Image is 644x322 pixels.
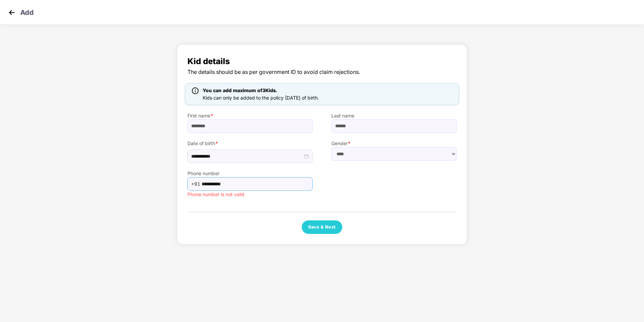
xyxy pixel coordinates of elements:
label: Phone number [187,170,313,177]
span: Phone number is not valid [187,191,244,197]
span: You can add maximum of 3 Kids. [203,87,277,93]
span: Kid details [187,55,457,68]
span: Kids can only be added to the policy [DATE] of birth. [203,95,319,101]
button: Save & Next [302,220,342,234]
span: +91 [191,179,200,189]
span: The details should be as per government ID to avoid claim rejections. [187,68,457,76]
label: First name [187,112,313,119]
p: Add [20,7,34,16]
label: Gender [331,140,457,147]
label: Last name [331,112,457,119]
label: Date of birth [187,140,313,147]
img: icon [192,87,199,94]
img: svg+xml;base64,PHN2ZyB4bWxucz0iaHR0cDovL3d3dy53My5vcmcvMjAwMC9zdmciIHdpZHRoPSIzMCIgaGVpZ2h0PSIzMC... [7,7,17,18]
